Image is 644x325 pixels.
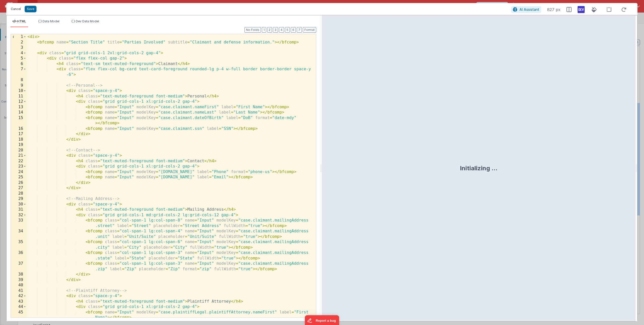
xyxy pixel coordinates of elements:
[11,288,26,294] div: 41
[11,142,26,148] div: 19
[11,304,26,310] div: 44
[11,50,26,56] div: 4
[25,6,36,12] button: Save
[11,250,26,261] div: 36
[11,185,26,191] div: 27
[11,45,26,50] div: 3
[11,164,26,169] div: 23
[11,212,26,218] div: 32
[11,229,26,239] div: 34
[519,7,539,12] span: AI Assistant
[11,310,26,320] div: 45
[11,153,26,158] div: 21
[17,19,26,23] span: HTML
[11,283,26,288] div: 40
[11,239,26,250] div: 35
[11,218,26,229] div: 33
[11,40,26,45] div: 2
[511,6,541,13] button: AI Assistant
[11,191,26,196] div: 28
[11,131,26,137] div: 17
[11,158,26,164] div: 22
[11,169,26,175] div: 24
[76,19,99,23] span: Dev Data Model
[11,180,26,186] div: 26
[8,6,23,13] button: Cancel
[11,77,26,83] div: 8
[11,293,26,299] div: 42
[11,207,26,212] div: 31
[460,164,498,172] div: Initializing ...
[285,27,290,33] button: 5
[43,19,59,23] span: Data Model
[11,126,26,132] div: 16
[291,27,296,33] button: 6
[11,104,26,110] div: 13
[547,7,560,13] span: 827 px
[303,27,316,33] button: Format
[11,34,26,40] div: 1
[11,56,26,61] div: 5
[245,27,261,33] button: No Folds
[11,99,26,104] div: 12
[11,277,26,283] div: 39
[11,299,26,304] div: 43
[297,27,302,33] button: 7
[267,27,272,33] button: 2
[11,272,26,277] div: 38
[11,261,26,272] div: 37
[11,175,26,180] div: 25
[11,137,26,142] div: 18
[11,196,26,202] div: 29
[11,202,26,207] div: 30
[11,61,26,67] div: 6
[279,27,284,33] button: 4
[11,148,26,153] div: 20
[11,94,26,99] div: 11
[11,67,26,77] div: 7
[11,83,26,88] div: 9
[11,110,26,115] div: 14
[262,27,266,33] button: 1
[273,27,278,33] button: 3
[11,88,26,94] div: 10
[11,115,26,126] div: 15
